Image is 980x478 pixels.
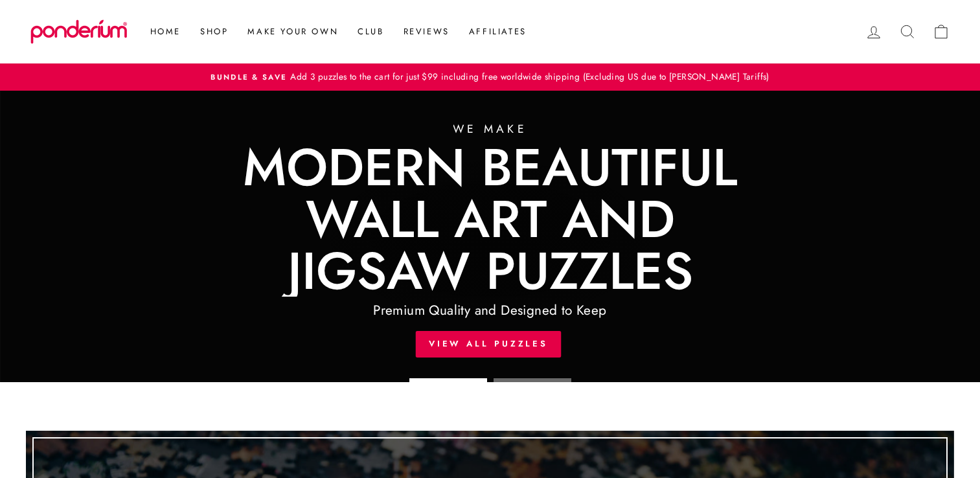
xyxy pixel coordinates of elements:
a: Home [141,20,190,43]
div: We make [453,120,527,138]
a: Bundle & SaveAdd 3 puzzles to the cart for just $99 including free worldwide shipping (Excluding ... [34,70,947,84]
li: Page dot 1 [409,378,487,382]
a: View All Puzzles [416,331,561,357]
span: Bundle & Save [211,72,287,82]
li: Page dot 2 [494,378,571,382]
a: Club [348,20,393,43]
div: Modern Beautiful Wall art and Jigsaw Puzzles [243,141,737,297]
a: Affiliates [459,20,536,43]
ul: Primary [134,20,536,43]
span: Add 3 puzzles to the cart for just $99 including free worldwide shipping (Excluding US due to [PE... [287,70,769,83]
a: Reviews [394,20,459,43]
img: Ponderium [30,19,128,44]
div: Premium Quality and Designed to Keep [373,300,606,321]
a: Shop [190,20,238,43]
a: Make Your Own [238,20,348,43]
